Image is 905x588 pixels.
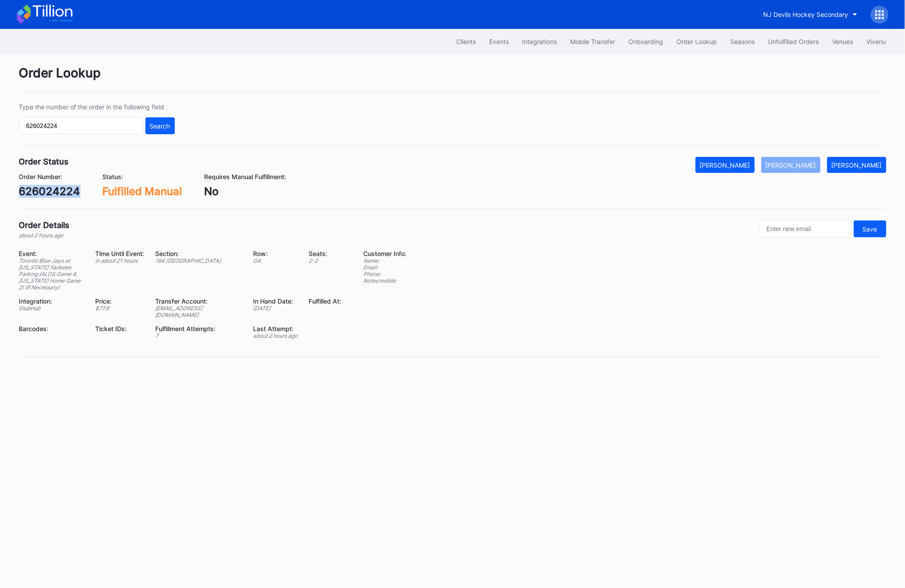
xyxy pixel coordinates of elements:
[19,103,175,111] div: Type the number of the order in the following field
[854,220,886,237] button: Save
[19,305,84,312] div: StubHub
[768,38,819,45] div: Unfulfilled Orders
[364,257,407,264] div: Name:
[253,305,298,312] div: [DATE]
[764,11,849,18] div: NJ Devils Hockey Secondary
[700,161,750,169] div: [PERSON_NAME]
[516,33,564,50] button: Integrations
[677,38,717,45] div: Order Lookup
[724,33,762,50] button: Seasons
[205,173,286,180] div: Requires Manual Fulfillment:
[96,297,145,305] div: Price:
[860,33,893,50] button: Vivenu
[19,257,84,291] div: Toronto Blue Jays at [US_STATE] Yankees Parking (ALDS Game 4, [US_STATE] Home Game 2) (If Necessary)
[253,257,298,264] div: GA
[103,173,182,180] div: Status:
[670,33,724,50] button: Order Lookup
[629,38,664,45] div: Onboarding
[696,157,755,173] button: [PERSON_NAME]
[364,277,407,284] div: Notes: mobile
[253,325,298,332] div: Last Attempt:
[156,332,242,339] div: 7
[103,185,182,198] div: Fulfilled Manual
[833,38,853,45] div: Venues
[457,38,476,45] div: Clients
[766,161,816,169] div: [PERSON_NAME]
[309,257,342,264] div: 2 - 2
[757,6,864,23] button: NJ Devils Hockey Secondary
[364,264,407,271] div: Email:
[253,250,298,257] div: Row:
[156,250,242,257] div: Section:
[450,33,483,50] button: Clients
[564,33,622,50] button: Mobile Transfer
[96,325,145,332] div: Ticket IDs:
[19,220,70,230] div: Order Details
[150,122,170,130] div: Search
[145,117,175,134] button: Search
[863,225,877,233] div: Save
[832,161,882,169] div: [PERSON_NAME]
[19,185,80,198] div: 626024224
[253,297,298,305] div: In Hand Date:
[19,250,84,257] div: Event:
[760,220,852,237] input: Enter new email
[19,117,143,134] input: GT59662
[253,332,298,339] div: about 2 hours ago
[309,250,342,257] div: Seats:
[364,250,407,257] div: Customer Info:
[364,271,407,277] div: Phone:
[96,257,145,264] div: in about 21 hours
[483,33,516,50] button: Events
[156,257,242,264] div: 164 [GEOGRAPHIC_DATA]
[156,305,242,318] div: [EMAIL_ADDRESS][DOMAIN_NAME]
[571,38,615,45] div: Mobile Transfer
[622,33,670,50] button: Onboarding
[19,65,886,92] div: Order Lookup
[19,157,69,166] div: Order Status
[19,325,84,332] div: Barcodes:
[156,325,242,332] div: Fulfillment Attempts:
[19,297,84,305] div: Integration:
[827,157,886,173] button: [PERSON_NAME]
[96,305,145,312] div: $ 77.6
[96,250,145,257] div: Time Until Event:
[205,185,286,198] div: No
[826,33,860,50] button: Venues
[867,38,886,45] div: Vivenu
[19,232,70,239] div: about 2 hours ago
[731,38,755,45] div: Seasons
[309,297,342,305] div: Fulfilled At:
[761,157,821,173] button: [PERSON_NAME]
[156,297,242,305] div: Transfer Account:
[19,173,80,180] div: Order Number:
[762,33,826,50] button: Unfulfilled Orders
[523,38,557,45] div: Integrations
[490,38,509,45] div: Events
